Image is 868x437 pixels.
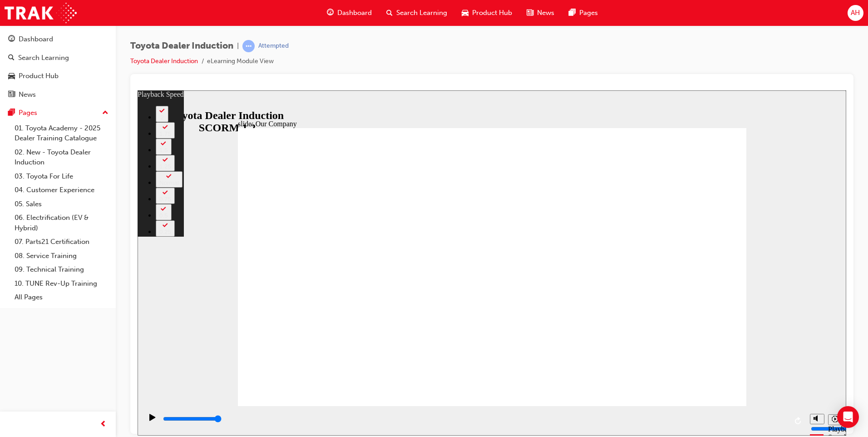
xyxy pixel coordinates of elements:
[386,7,393,19] span: search-icon
[102,107,108,119] span: up-icon
[5,316,668,345] div: playback controls
[472,8,512,18] span: Product Hub
[519,4,562,22] a: news-iconNews
[5,323,20,338] button: Play (Ctrl+Alt+P)
[396,8,447,18] span: Search Learning
[379,4,454,22] a: search-iconSearch Learning
[4,29,112,104] button: DashboardSearch LearningProduct HubNews
[11,290,112,304] a: All Pages
[690,324,705,335] button: Playback speed
[4,31,112,48] a: Dashboard
[562,4,605,22] a: pages-iconPages
[337,8,372,18] span: Dashboard
[579,8,598,18] span: Pages
[25,325,84,332] input: slide progress
[207,56,274,67] li: eLearning Module View
[18,53,69,63] div: Search Learning
[4,86,112,103] a: News
[11,263,112,277] a: 09. Technical Training
[19,34,53,45] div: Dashboard
[258,42,289,50] div: Attempted
[668,316,704,345] div: misc controls
[851,8,860,18] span: AH
[11,277,112,291] a: 10. TUNE Rev-Up Training
[848,5,863,21] button: AH
[4,50,112,66] a: Search Learning
[8,35,15,44] span: guage-icon
[8,109,15,117] span: pages-icon
[18,15,31,32] button: 2
[690,335,704,351] div: Playback Speed
[11,197,112,211] a: 05. Sales
[462,7,469,19] span: car-icon
[11,235,112,249] a: 07. Parts21 Certification
[11,169,112,184] a: 03. Toyota For Life
[4,68,112,84] a: Product Hub
[4,104,112,121] button: Pages
[5,3,77,23] img: Trak
[11,145,112,169] a: 02. New - Toyota Dealer Induction
[237,41,239,51] span: |
[537,8,554,18] span: News
[19,89,36,100] div: News
[11,211,112,235] a: 06. Electrification (EV & Hybrid)
[11,121,112,145] a: 01. Toyota Academy - 2025 Dealer Training Catalogue
[527,7,533,19] span: news-icon
[654,324,668,338] button: Replay (Ctrl+Alt+R)
[672,323,687,334] button: Mute (Ctrl+Alt+M)
[22,24,27,30] div: 2
[100,419,107,430] span: prev-icon
[569,7,576,19] span: pages-icon
[837,406,859,428] div: Open Intercom Messenger
[19,108,37,118] div: Pages
[327,7,334,19] span: guage-icon
[8,72,15,80] span: car-icon
[454,4,519,22] a: car-iconProduct Hub
[673,335,732,342] input: volume
[130,41,233,51] span: Toyota Dealer Induction
[8,91,15,99] span: news-icon
[242,40,255,52] span: learningRecordVerb_ATTEMPT-icon
[11,249,112,263] a: 08. Service Training
[19,71,59,81] div: Product Hub
[11,183,112,197] a: 04. Customer Experience
[320,4,379,22] a: guage-iconDashboard
[8,54,15,62] span: search-icon
[130,57,198,65] a: Toyota Dealer Induction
